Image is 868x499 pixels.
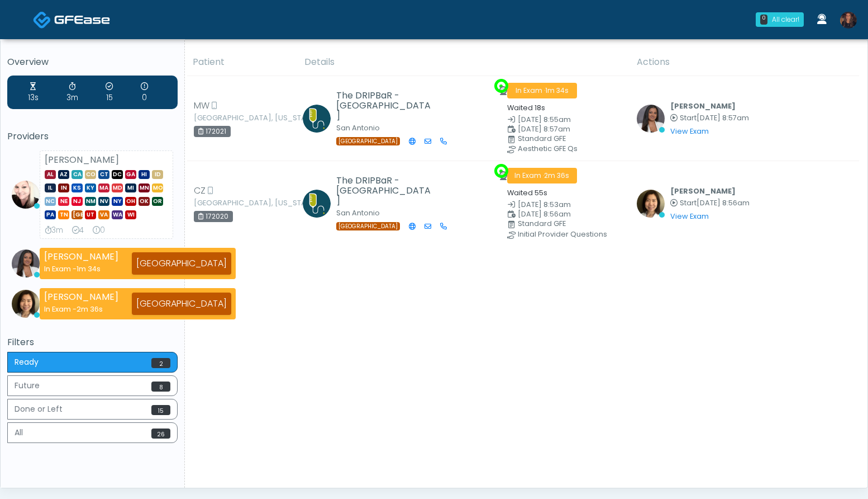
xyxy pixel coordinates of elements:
span: [GEOGRAPHIC_DATA] [336,222,400,230]
span: GA [125,170,136,179]
img: Michael Nelson [303,190,331,218]
span: [DATE] 8:57am [697,113,749,123]
strong: [PERSON_NAME] [44,290,118,303]
span: [GEOGRAPHIC_DATA] [336,137,400,145]
span: 2m 36s [544,171,569,180]
th: Details [298,49,630,76]
span: Start [680,113,697,123]
b: [PERSON_NAME] [670,186,736,196]
span: MI [125,183,136,192]
img: Anjali Nandakumar [12,249,40,277]
span: MA [98,183,109,192]
button: Future8 [7,375,178,396]
div: 172020 [194,211,233,222]
span: NV [98,197,109,206]
h5: The DRIPBaR - [GEOGRAPHIC_DATA] [336,91,434,121]
strong: [PERSON_NAME] [44,250,118,263]
th: Actions [630,49,859,76]
img: Shu Dong [637,190,665,218]
span: AL [45,170,56,179]
small: San Antonio [336,123,380,133]
span: ID [152,170,163,179]
span: NE [58,197,69,206]
small: Date Created [507,201,623,209]
a: Docovia [33,1,110,37]
span: KS [71,183,83,192]
small: Scheduled Time [507,211,623,218]
span: CZ [194,184,206,197]
span: [GEOGRAPHIC_DATA] [71,210,83,219]
div: 3m [66,81,78,103]
small: Waited 55s [507,188,547,197]
span: AZ [58,170,69,179]
span: UT [85,210,96,219]
img: Michael Nelson [303,105,331,133]
button: Done or Left15 [7,399,178,420]
span: IL [45,183,56,192]
small: Started at [670,200,750,207]
span: 1m 34s [545,86,569,95]
div: Initial Provider Questions [518,231,634,238]
img: Shu Dong [12,290,40,318]
span: 8 [151,382,170,392]
div: Aesthetic GFE Qs [518,145,634,152]
small: Scheduled Time [507,126,623,133]
div: [GEOGRAPHIC_DATA] [132,252,231,275]
span: [DATE] 8:56am [518,209,571,219]
span: CT [98,170,109,179]
span: [DATE] 8:56am [697,198,750,208]
h5: Filters [7,337,178,347]
div: [GEOGRAPHIC_DATA] [132,293,231,315]
div: 0 [93,225,105,236]
span: HI [139,170,150,179]
span: OK [139,197,150,206]
small: Started at [670,115,749,122]
small: Waited 18s [507,103,545,112]
small: San Antonio [336,208,380,218]
img: Anjali Nandakumar [637,105,665,133]
span: OH [125,197,136,206]
span: In Exam · [507,168,577,183]
span: PA [45,210,56,219]
div: All clear! [772,15,799,25]
span: CO [85,170,96,179]
span: NM [85,197,96,206]
span: MN [139,183,150,192]
span: VA [98,210,109,219]
h5: Overview [7,57,178,67]
div: 0 [760,15,767,25]
div: 4 [72,225,84,236]
span: [DATE] 8:55am [518,115,571,124]
span: 2m 36s [77,304,103,314]
div: 13s [28,81,39,103]
small: Date Created [507,116,623,124]
small: [GEOGRAPHIC_DATA], [US_STATE] [194,115,255,121]
span: CA [71,170,83,179]
b: [PERSON_NAME] [670,101,736,111]
span: NJ [71,197,83,206]
button: All26 [7,422,178,443]
span: Start [680,198,697,208]
div: In Exam - [44,304,118,314]
span: MW [194,99,209,112]
span: DC [112,170,123,179]
img: Docovia [54,14,110,25]
div: 172021 [194,126,231,137]
th: Patient [186,49,298,76]
img: Cynthia Petersen [12,181,40,209]
span: 26 [151,429,170,439]
div: Basic example [7,352,178,446]
div: Standard GFE [518,135,634,142]
span: [DATE] 8:53am [518,200,571,209]
span: MO [152,183,163,192]
img: Rozlyn Bauer [840,12,857,29]
strong: [PERSON_NAME] [45,153,119,166]
a: 0 All clear! [749,8,810,31]
a: View Exam [670,211,709,221]
span: WA [112,210,123,219]
span: OR [152,197,163,206]
div: 15 [106,81,113,103]
div: 3m [45,225,63,236]
span: TN [58,210,69,219]
div: 0 [141,81,148,103]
